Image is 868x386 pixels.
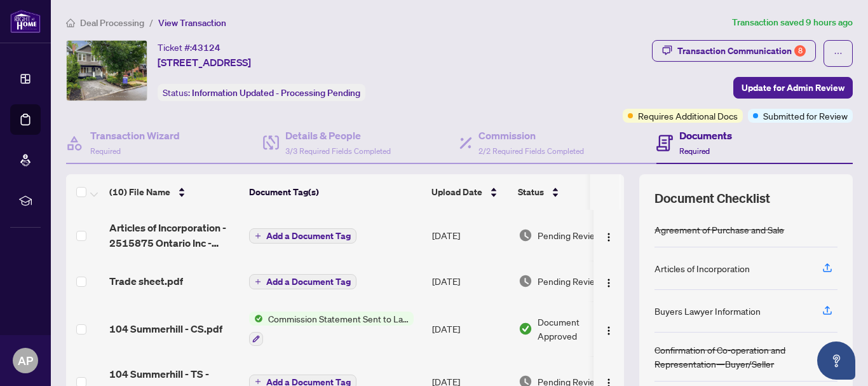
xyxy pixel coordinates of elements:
img: logo [10,10,41,33]
span: Upload Date [431,185,482,199]
div: Articles of Incorporation [654,261,750,275]
h4: Documents [679,128,732,143]
img: Logo [604,278,614,288]
button: Add a Document Tag [249,273,356,290]
h4: Details & People [285,128,391,143]
button: Add a Document Tag [249,228,356,244]
th: Status [513,174,621,210]
span: Document Approved [538,315,616,343]
button: Add a Document Tag [249,228,356,244]
span: Pending Review [538,228,601,242]
span: ellipsis [834,49,843,58]
img: Document Status [519,322,532,336]
td: [DATE] [427,261,513,301]
th: Document Tag(s) [244,174,426,210]
div: Status: [158,84,365,101]
span: Deal Processing [80,17,144,29]
h4: Commission [478,128,584,143]
button: Update for Admin Review [733,77,853,99]
img: IMG-C12250874_1.jpg [67,41,147,100]
span: 104 Summerhill - CS.pdf [109,321,222,336]
span: plus [255,378,261,385]
span: Submitted for Review [763,109,848,123]
li: / [149,15,153,30]
div: Buyers Lawyer Information [654,304,761,318]
th: (10) File Name [104,174,244,210]
span: Add a Document Tag [266,231,351,240]
button: Add a Document Tag [249,274,356,289]
button: Logo [599,271,619,291]
button: Logo [599,225,619,245]
button: Logo [599,319,619,339]
span: (10) File Name [109,185,170,199]
img: Document Status [519,274,532,288]
span: home [66,18,75,27]
span: plus [255,233,261,239]
h4: Transaction Wizard [90,128,180,143]
span: Status [518,185,544,199]
span: Information Updated - Processing Pending [192,87,360,99]
span: AP [18,352,33,369]
img: Status Icon [249,312,263,326]
span: Update for Admin Review [742,78,844,98]
button: Open asap [817,341,855,380]
img: Document Status [519,228,532,242]
span: plus [255,279,261,285]
td: [DATE] [427,210,513,261]
div: Transaction Communication [677,41,806,61]
span: Document Checklist [654,190,770,207]
div: Ticket #: [158,40,220,55]
span: Pending Review [538,274,601,288]
span: 43124 [192,42,220,53]
span: [STREET_ADDRESS] [158,55,251,70]
span: Trade sheet.pdf [109,273,183,289]
button: Transaction Communication8 [652,40,816,62]
th: Upload Date [426,174,513,210]
button: Status IconCommission Statement Sent to Lawyer [249,312,414,346]
img: Logo [604,326,614,336]
span: Articles of Incorporation - 2515875 Ontario Inc - [GEOGRAPHIC_DATA]pdf [109,220,239,251]
td: [DATE] [427,301,513,356]
span: 3/3 Required Fields Completed [285,146,391,156]
span: Required [90,146,121,156]
img: Logo [604,232,614,242]
span: View Transaction [158,17,226,29]
span: 2/2 Required Fields Completed [478,146,584,156]
span: Commission Statement Sent to Lawyer [263,312,414,326]
div: Confirmation of Co-operation and Representation—Buyer/Seller [654,343,837,371]
span: Required [679,146,710,156]
span: Requires Additional Docs [638,109,738,123]
span: Add a Document Tag [266,277,351,286]
div: 8 [794,45,806,57]
article: Transaction saved 9 hours ago [732,15,853,30]
div: Agreement of Purchase and Sale [654,223,784,237]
